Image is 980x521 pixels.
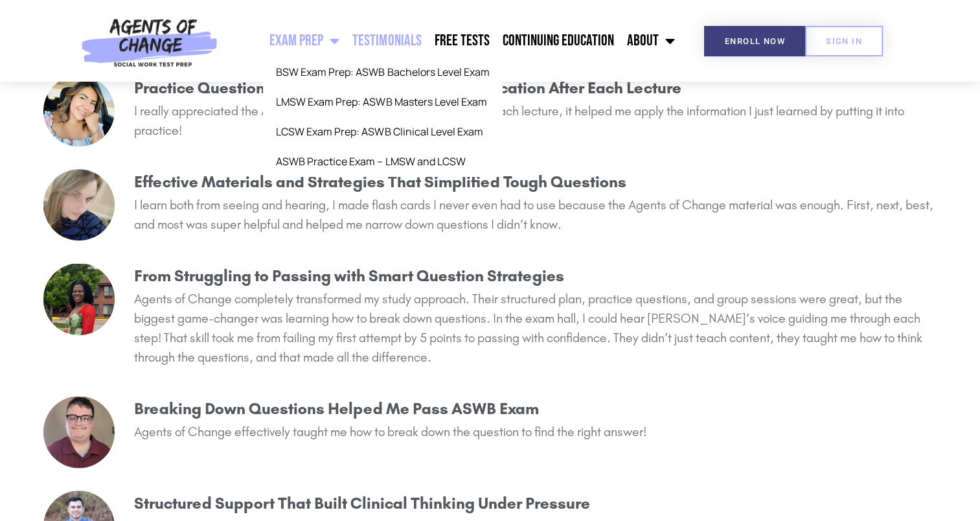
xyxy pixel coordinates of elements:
a: BSW Exam Prep: ASWB Bachelors Level Exam [263,57,502,87]
a: LMSW Exam Prep: ASWB Masters Level Exam [263,87,502,117]
nav: Menu [224,25,681,57]
h3: Breaking Down Questions Helped Me Pass ASWB Exam [134,396,937,422]
a: SIGN IN [805,26,883,56]
p: I learn both from seeing and hearing, I made flash cards I never even had to use because the Agen... [134,195,937,234]
a: Exam Prep [263,25,346,57]
a: Testimonials [346,25,427,57]
p: I really appreciated the Agents of Change practice questions after each lecture, it helped me app... [134,101,937,140]
h3: Practice Questions Reinforced Learning and Application After Each Lecture [134,75,937,101]
h3: From Struggling to Passing with Smart Question Strategies [134,263,937,289]
a: Enroll Now [704,26,806,56]
a: Free Tests [427,25,496,57]
h3: Structured Support That Built Clinical Thinking Under Pressure [134,491,937,516]
a: About [620,25,681,57]
span: Enroll Now [725,37,785,45]
span: SIGN IN [826,37,862,45]
h3: Effective Materials and Strategies That Simplified Tough Questions [134,169,937,195]
ul: Exam Prep [263,57,502,176]
a: ASWB Practice Exam – LMSW and LCSW [263,146,502,176]
p: Agents of Change completely transformed my study approach. Their structured plan, practice questi... [134,289,937,367]
p: Agents of Change effectively taught me how to break down the question to find the right answer! [134,422,937,441]
a: LCSW Exam Prep: ASWB Clinical Level Exam [263,117,502,146]
a: Continuing Education [496,25,620,57]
